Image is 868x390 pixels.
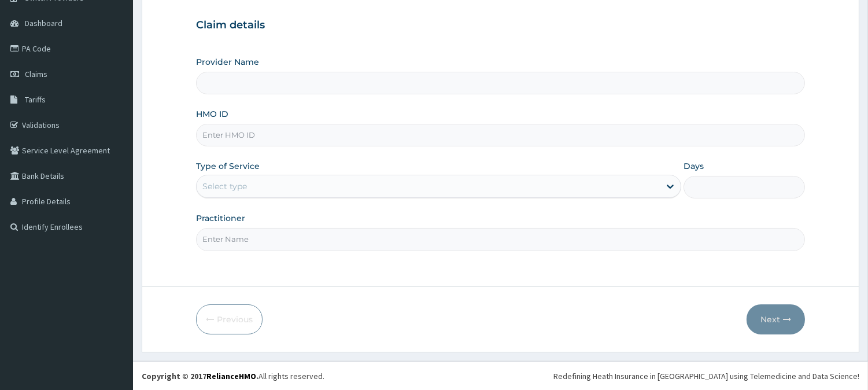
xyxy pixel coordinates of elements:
[25,94,46,105] span: Tariffs
[196,212,245,224] label: Practitioner
[553,370,859,382] div: Redefining Heath Insurance in [GEOGRAPHIC_DATA] using Telemedicine and Data Science!
[684,160,704,172] label: Days
[142,371,258,381] strong: Copyright © 2017 .
[196,19,805,32] h3: Claim details
[196,56,259,68] label: Provider Name
[196,124,805,146] input: Enter HMO ID
[206,371,256,381] a: RelianceHMO
[196,228,805,251] input: Enter Name
[25,18,62,28] span: Dashboard
[202,181,247,192] div: Select type
[196,304,263,334] button: Previous
[196,160,260,172] label: Type of Service
[25,69,47,79] span: Claims
[747,304,805,334] button: Next
[196,108,228,120] label: HMO ID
